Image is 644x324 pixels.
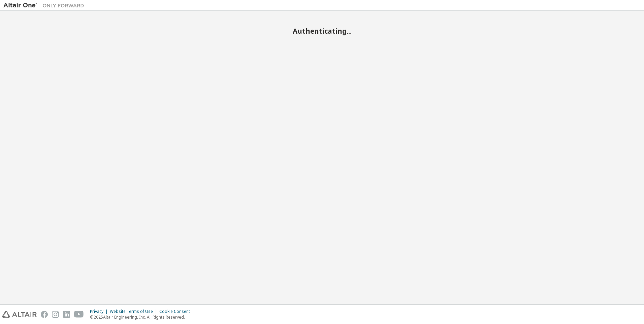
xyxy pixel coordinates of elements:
[3,27,641,35] h2: Authenticating...
[52,311,59,318] img: instagram.svg
[90,314,194,320] p: © 2025 Altair Engineering, Inc. All Rights Reserved.
[90,309,110,314] div: Privacy
[63,311,70,318] img: linkedin.svg
[41,311,48,318] img: facebook.svg
[74,311,84,318] img: youtube.svg
[3,2,88,9] img: Altair One
[2,311,37,318] img: altair_logo.svg
[110,309,159,314] div: Website Terms of Use
[159,309,194,314] div: Cookie Consent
